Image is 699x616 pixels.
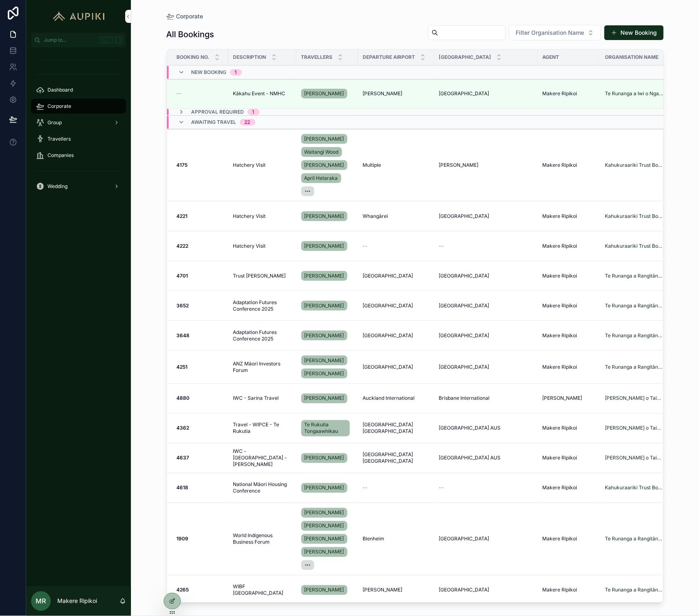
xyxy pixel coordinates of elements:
a: Kahukuraariki Trust Board [605,162,663,168]
a: IWC - [GEOGRAPHIC_DATA] - [PERSON_NAME] [233,448,291,468]
a: [GEOGRAPHIC_DATA] AUS [439,455,533,461]
a: Kahukuraariki Trust Board [605,243,663,249]
a: Corporate [31,99,126,114]
a: Makere Ripikoi [543,536,595,542]
span: Te Runanga a Rangitāne o Wairau [605,536,663,542]
a: 4221 [177,213,223,220]
a: [PERSON_NAME][PERSON_NAME] [301,354,353,380]
a: Makere Ripikoi [543,273,595,279]
strong: 1909 [177,536,189,542]
span: Hatchery Visit [233,243,266,249]
a: Te Runanga a Iwi o Ngapuhi [605,90,663,97]
span: [GEOGRAPHIC_DATA] [363,273,413,279]
a: [GEOGRAPHIC_DATA] [439,332,533,339]
strong: 4265 [177,587,189,593]
a: Makere Ripikoi [543,455,595,461]
a: Kahukuraariki Trust Board [605,213,663,220]
span: [PERSON_NAME] [304,536,344,542]
a: [PERSON_NAME] o Tainui [605,395,663,402]
span: [PERSON_NAME] [304,243,344,249]
span: [PERSON_NAME] [363,90,403,97]
span: [PERSON_NAME] [304,273,344,279]
h1: All Bookings [167,29,214,40]
span: [GEOGRAPHIC_DATA] [439,332,489,339]
a: [PERSON_NAME] [301,301,347,311]
a: Makere Ripikoi [543,485,595,491]
a: [PERSON_NAME]Waitangi Wood[PERSON_NAME]April Hetaraka [301,132,353,198]
a: Makere Ripikoi [543,243,595,249]
a: [PERSON_NAME] [543,395,595,402]
a: [PERSON_NAME] [301,585,347,595]
span: [PERSON_NAME] [304,213,344,220]
span: Ctrl [99,36,114,44]
a: 4362 [177,425,223,432]
a: [PERSON_NAME] o Tainui [605,425,663,432]
div: 1 [235,69,237,76]
a: 4265 [177,587,223,594]
span: Booking No. [177,54,210,60]
a: Te Runanga a Rangitāne o Wairau [605,332,663,339]
p: Makere Ripikoi [57,597,97,605]
strong: 4637 [177,455,189,461]
span: Makere Ripikoi [543,455,577,461]
a: Brisbane International [439,395,533,402]
a: [GEOGRAPHIC_DATA] [GEOGRAPHIC_DATA] [363,422,429,435]
a: Makere Ripikoi [543,302,595,309]
img: App logo [49,10,108,23]
a: [GEOGRAPHIC_DATA] [439,302,533,309]
a: [PERSON_NAME] [301,453,347,463]
a: Adaptation Futures Conference 2025 [233,329,291,342]
span: Te Runanga a Rangitāne o Wairau [605,364,663,370]
span: Brisbane International [439,395,490,402]
a: 4880 [177,395,223,402]
a: Te Runanga a Rangitāne o Wairau [605,587,663,594]
a: [GEOGRAPHIC_DATA] AUS [439,425,533,432]
a: [PERSON_NAME] [301,534,347,544]
a: Kākahu Event - NMHC [233,90,291,97]
span: [PERSON_NAME] [304,370,344,377]
a: Adaptation Futures Conference 2025 [233,299,291,312]
span: Makere Ripikoi [543,587,577,594]
a: Makere Ripikoi [543,364,595,370]
span: [PERSON_NAME] [304,587,344,594]
span: Dashboard [47,87,73,93]
span: Te Runanga a Rangitāne o Wairau [605,273,663,279]
a: Makere Ripikoi [543,162,595,168]
a: Hatchery Visit [233,213,291,220]
span: -- [439,485,444,491]
a: 3648 [177,332,223,339]
a: IWC - Sarina Travel [233,395,291,402]
a: [GEOGRAPHIC_DATA] [363,302,429,309]
a: Makere Ripikoi [543,90,595,97]
a: -- [439,243,533,249]
a: [PERSON_NAME] [301,547,347,557]
a: Wedding [31,179,126,194]
a: [PERSON_NAME] [301,271,347,281]
span: Makere Ripikoi [543,302,577,309]
span: Corporate [47,103,71,110]
span: Te Runanga a Rangitāne o Wairau [605,302,663,309]
a: [PERSON_NAME] o Tainui [605,455,663,461]
a: [GEOGRAPHIC_DATA] [439,90,533,97]
a: National Māori Housing Conference [233,482,291,495]
a: [GEOGRAPHIC_DATA] [GEOGRAPHIC_DATA] [363,452,429,465]
span: Makere Ripikoi [543,273,577,279]
div: 22 [245,119,250,125]
a: World Indigenous Business Forum [233,533,291,546]
span: Makere Ripikoi [543,162,577,168]
span: Group [47,119,62,126]
a: [PERSON_NAME] [301,482,353,495]
span: ANZ Māori Investors Forum [233,361,291,374]
strong: 4618 [177,485,189,491]
a: [PERSON_NAME] [301,452,353,465]
a: [PERSON_NAME] [301,211,347,221]
span: Travel - WIPCE - Te Rukutia [233,422,291,435]
a: Makere Ripikoi [543,332,595,339]
span: [PERSON_NAME] [304,455,344,461]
